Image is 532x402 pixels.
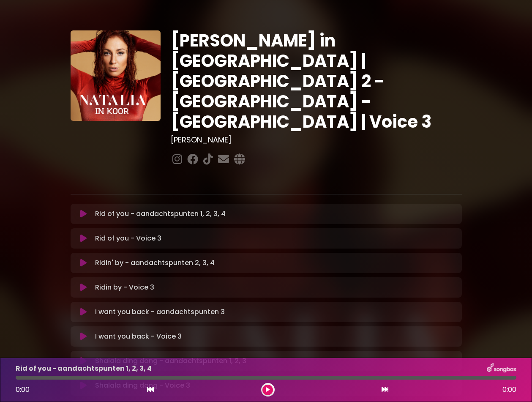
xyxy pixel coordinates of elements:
[95,307,225,317] p: I want you back - aandachtspunten 3
[95,258,215,268] p: Ridin' by - aandachtspunten 2, 3, 4
[502,385,516,395] span: 0:00
[171,135,462,145] h3: [PERSON_NAME]
[16,385,30,394] span: 0:00
[487,363,516,374] img: songbox-logo-white.png
[95,209,226,219] p: Rid of you - aandachtspunten 1, 2, 3, 4
[71,30,161,121] img: YTVS25JmS9CLUqXqkEhs
[171,30,462,132] h1: [PERSON_NAME] in [GEOGRAPHIC_DATA] | [GEOGRAPHIC_DATA] 2 - [GEOGRAPHIC_DATA] - [GEOGRAPHIC_DATA] ...
[16,364,152,374] p: Rid of you - aandachtspunten 1, 2, 3, 4
[95,356,246,366] p: Shalala ding dong - aandachtspunten 1, 2, 3
[95,233,161,243] p: Rid of you - Voice 3
[95,282,154,293] p: Ridin by - Voice 3
[95,331,182,342] p: I want you back - Voice 3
